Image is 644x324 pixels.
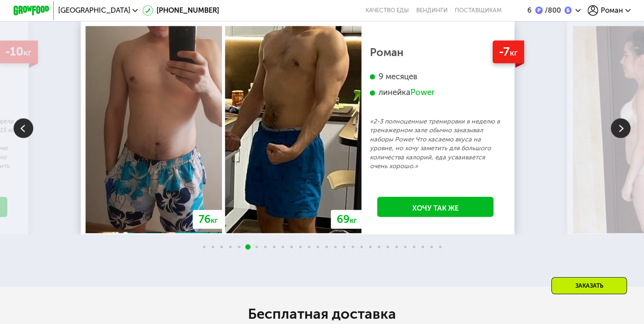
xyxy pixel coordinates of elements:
[370,88,501,98] div: линейка
[527,7,532,14] div: 6
[366,7,409,14] a: Качество еды
[58,7,130,14] span: [GEOGRAPHIC_DATA]
[331,210,363,229] div: 69
[493,41,524,63] div: -7
[14,118,33,138] img: Slide left
[24,48,31,58] span: кг
[72,305,573,323] h2: Бесплатная доставка
[510,48,518,58] span: кг
[611,118,630,138] img: Slide right
[370,48,501,57] div: Роман
[370,117,501,171] p: «2-3 полноценные тренировки в неделю в тренажерном зале обычно заказывал наборы Power Что касаемо...
[143,5,219,16] a: [PHONE_NUMBER]
[350,216,357,225] span: кг
[416,7,448,14] a: Вендинги
[211,216,218,225] span: кг
[455,7,501,14] div: поставщикам
[411,88,435,98] div: Power
[370,72,501,82] div: 9 месяцев
[601,7,623,14] span: Роман
[377,197,494,217] a: Хочу так же
[551,277,627,294] div: Заказать
[543,7,561,14] div: 800
[545,6,548,14] span: /
[193,210,224,229] div: 76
